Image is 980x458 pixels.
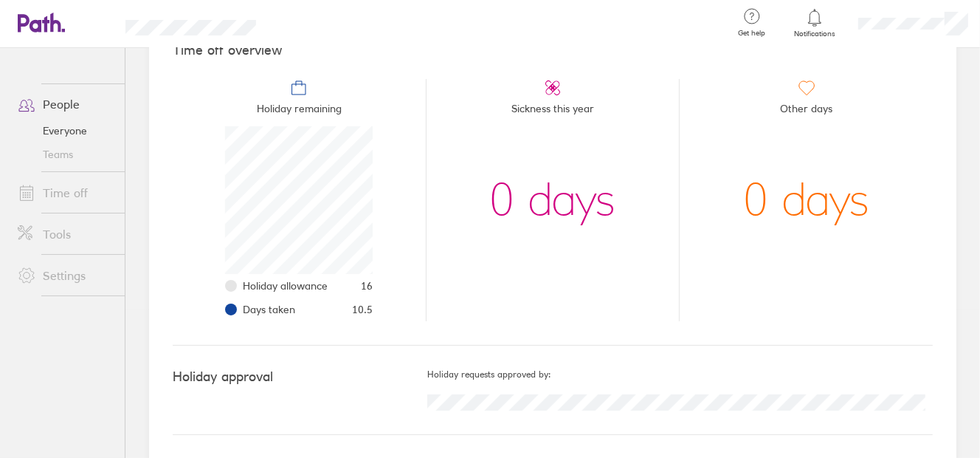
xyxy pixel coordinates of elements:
[6,89,125,119] a: People
[743,126,869,274] div: 0 days
[6,119,125,143] a: Everyone
[490,126,616,274] div: 0 days
[6,219,125,249] a: Tools
[173,43,933,58] h4: Time off overview
[427,369,933,380] h5: Holiday requests approved by:
[728,29,776,38] span: Get help
[511,97,594,126] span: Sickness this year
[780,97,832,126] span: Other days
[791,7,839,38] a: Notifications
[6,143,125,166] a: Teams
[791,30,839,38] span: Notifications
[173,369,427,385] h4: Holiday approval
[243,280,328,292] span: Holiday allowance
[257,97,342,126] span: Holiday remaining
[6,178,125,208] a: Time off
[352,304,373,315] span: 10.5
[243,304,295,315] span: Days taken
[361,280,373,292] span: 16
[6,261,125,290] a: Settings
